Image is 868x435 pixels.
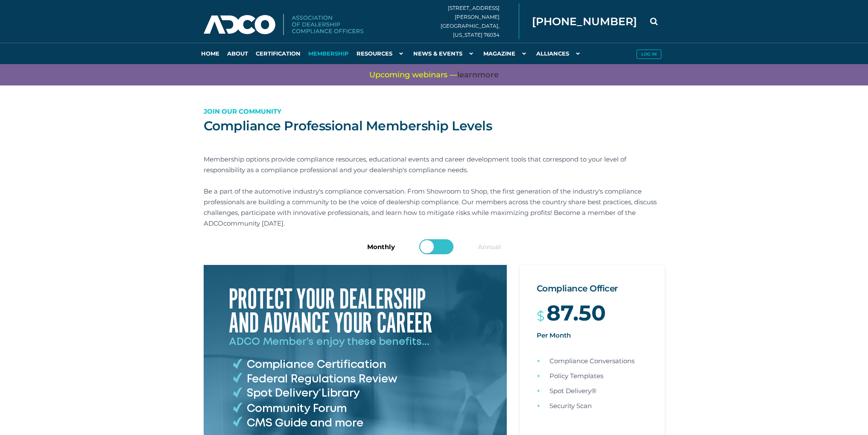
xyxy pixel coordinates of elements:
[478,241,501,252] label: Annual
[204,106,665,117] p: Join our Community
[252,43,304,64] a: Certification
[457,70,499,80] a: learnmore
[524,353,660,368] li: Compliance Conversations
[204,118,665,135] h1: Compliance Professional Membership Levels
[547,308,606,318] span: 87.50
[637,50,661,59] button: Log in
[197,43,223,64] a: Home
[537,330,648,341] p: Per Month
[457,70,477,79] span: learn
[204,154,665,175] p: Membership options provide compliance resources, educational events and career development tools ...
[532,43,586,64] a: Alliances
[524,398,660,413] li: Security Scan
[204,14,363,35] img: Association of Dealership Compliance Officers logo
[479,43,532,64] a: Magazine
[524,368,660,383] li: Policy Templates
[353,43,409,64] a: Resources
[369,70,499,80] span: Upcoming webinars —
[532,16,637,27] span: [PHONE_NUMBER]
[409,43,479,64] a: News & Events
[204,186,665,229] p: Be a part of the automotive industry's compliance conversation. From Showroom to Shop, the first ...
[441,3,519,39] div: [STREET_ADDRESS][PERSON_NAME] [GEOGRAPHIC_DATA], [US_STATE] 76034
[223,43,252,64] a: About
[537,282,648,295] h2: Compliance Officer
[633,43,665,64] a: Log in
[524,383,660,398] li: Spot Delivery®
[304,43,353,64] a: Membership
[367,241,395,252] label: Monthly
[537,308,648,321] div: $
